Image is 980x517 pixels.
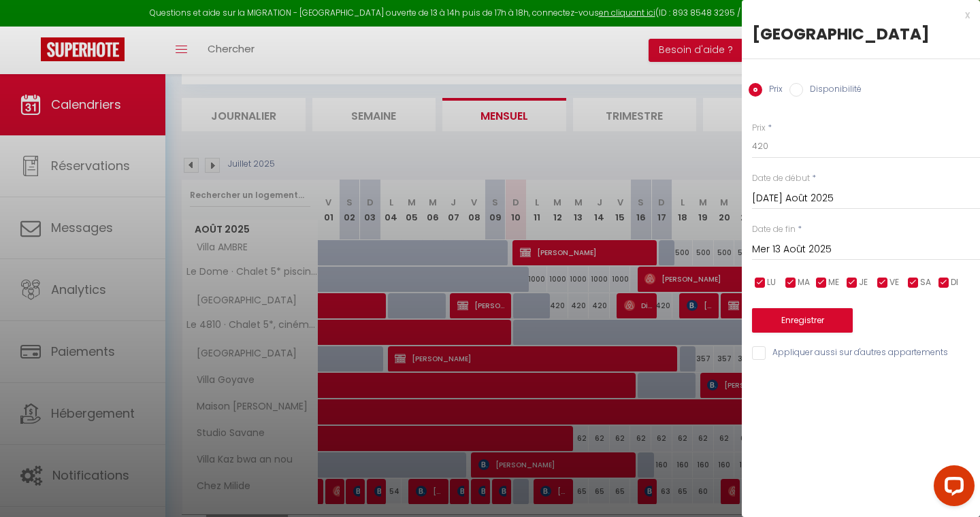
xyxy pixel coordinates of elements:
[951,276,958,289] span: DI
[889,276,899,289] span: VE
[752,172,810,185] label: Date de début
[798,276,810,289] span: MA
[752,223,796,236] label: Date de fin
[762,83,783,98] label: Prix
[828,276,839,289] span: ME
[920,276,931,289] span: SA
[752,23,970,45] div: [GEOGRAPHIC_DATA]
[767,276,776,289] span: LU
[803,83,862,98] label: Disponibilité
[742,7,970,23] div: x
[923,460,980,517] iframe: LiveChat chat widget
[859,276,868,289] span: JE
[752,122,766,135] label: Prix
[752,308,853,333] button: Enregistrer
